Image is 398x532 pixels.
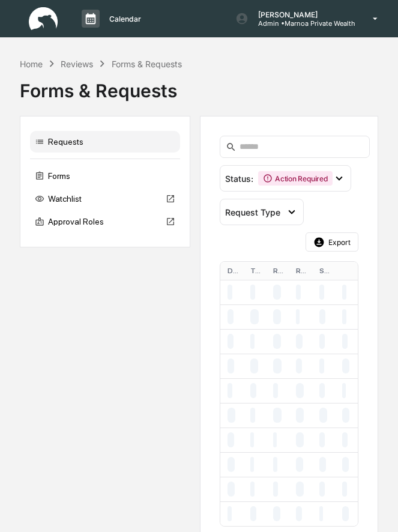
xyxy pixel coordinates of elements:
[30,211,180,232] div: Approval Roles
[220,262,243,280] th: Date Requested
[30,131,180,153] div: Requests
[225,207,280,217] span: Request Type
[225,174,253,184] span: Status :
[61,59,93,69] div: Reviews
[112,59,182,69] div: Forms & Requests
[266,262,289,280] th: Request Type
[20,70,378,101] div: Forms & Requests
[306,232,358,252] button: Export
[30,165,180,187] div: Forms
[30,188,180,210] div: Watchlist
[243,262,266,280] th: Topic
[249,19,355,28] p: Admin • Marnoa Private Wealth
[289,262,312,280] th: Requested By
[258,171,332,186] div: Action Required
[312,262,335,280] th: Status
[20,59,43,69] div: Home
[100,14,147,23] p: Calendar
[249,10,355,19] p: [PERSON_NAME]
[29,7,58,31] img: logo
